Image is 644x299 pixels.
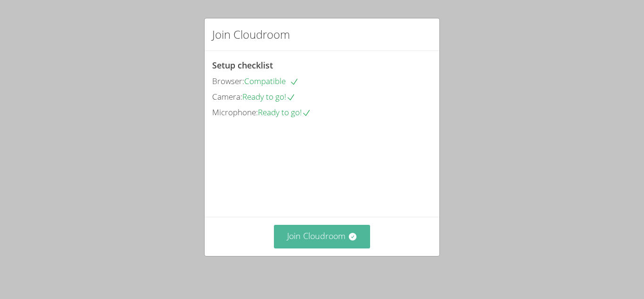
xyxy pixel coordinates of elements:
[274,225,371,248] button: Join Cloudroom
[212,26,290,43] h2: Join Cloudroom
[244,76,299,86] span: Compatible
[258,107,311,118] span: Ready to go!
[212,76,244,86] span: Browser:
[212,91,242,102] span: Camera:
[212,107,258,118] span: Microphone:
[242,91,296,102] span: Ready to go!
[212,60,273,71] span: Setup checklist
